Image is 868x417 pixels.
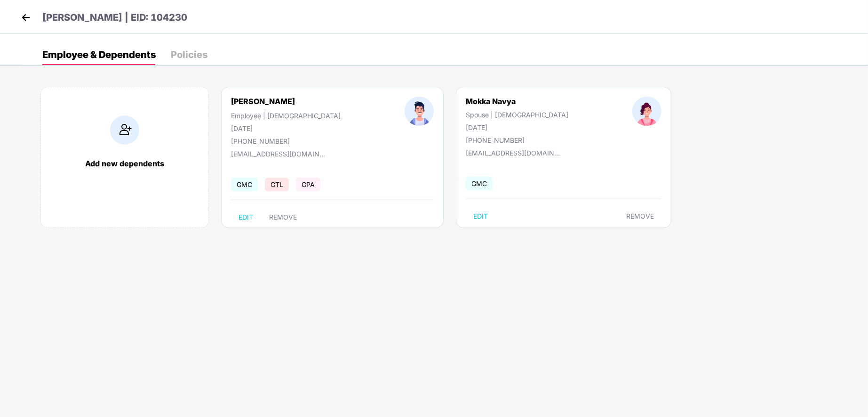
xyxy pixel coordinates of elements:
img: back [19,10,33,25]
div: [DATE] [231,124,341,132]
span: GMC [231,178,258,191]
button: EDIT [466,209,495,224]
img: profileImage [405,97,434,126]
img: profileImage [632,97,661,126]
div: [DATE] [466,123,568,131]
div: Spouse | [DEMOGRAPHIC_DATA] [466,111,568,119]
div: [PERSON_NAME] [231,97,295,106]
span: REMOVE [269,213,297,221]
span: REMOVE [626,213,654,220]
div: [PHONE_NUMBER] [231,137,341,145]
div: Employee & Dependents [42,50,156,59]
div: Mokka Navya [466,97,568,106]
span: EDIT [473,213,488,220]
span: EDIT [239,213,253,221]
img: addIcon [110,115,139,145]
div: Policies [171,50,207,59]
button: REMOVE [262,210,304,225]
p: [PERSON_NAME] | EID: 104230 [42,10,187,25]
span: GPA [296,178,320,191]
span: GMC [466,177,493,190]
div: [PHONE_NUMBER] [466,136,568,144]
div: [EMAIL_ADDRESS][DOMAIN_NAME] [231,150,325,158]
div: Employee | [DEMOGRAPHIC_DATA] [231,112,341,120]
span: GTL [265,178,289,191]
button: REMOVE [619,209,661,224]
div: [EMAIL_ADDRESS][DOMAIN_NAME] [466,149,560,157]
div: Add new dependents [50,159,199,168]
button: EDIT [231,210,261,225]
